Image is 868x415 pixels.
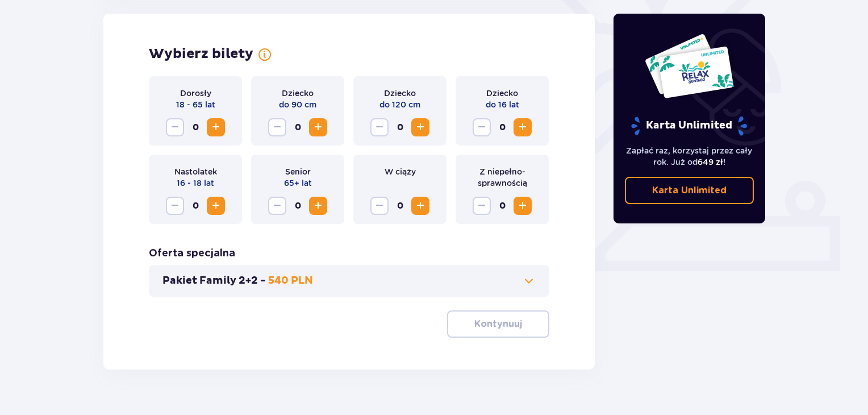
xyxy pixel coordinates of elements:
[180,88,211,99] p: Dorosły
[284,177,312,189] p: 65+ lat
[268,274,313,288] p: 540 PLN
[625,177,754,204] a: Karta Unlimited
[186,118,205,136] span: 0
[279,99,316,110] p: do 90 cm
[411,197,429,215] button: Zwiększ
[176,99,215,110] p: 18 - 65 lat
[289,197,307,215] span: 0
[370,197,389,215] button: Zmniejsz
[207,197,225,215] button: Zwiększ
[166,197,184,215] button: Zmniejsz
[166,118,184,136] button: Zmniejsz
[285,166,311,177] p: Senior
[174,166,217,177] p: Nastolatek
[698,157,723,167] span: 649 zł
[486,88,518,99] p: Dziecko
[486,99,519,110] p: do 16 lat
[493,118,511,136] span: 0
[644,33,735,99] img: Dwie karty całoroczne do Suntago z napisem 'UNLIMITED RELAX', na białym tle z tropikalnymi liśćmi...
[391,197,409,215] span: 0
[493,197,511,215] span: 0
[177,177,214,189] p: 16 - 18 lat
[162,274,536,288] button: Pakiet Family 2+2 -540 PLN
[282,88,314,99] p: Dziecko
[514,118,532,136] button: Zwiększ
[384,88,416,99] p: Dziecko
[385,166,416,177] p: W ciąży
[186,197,205,215] span: 0
[268,197,286,215] button: Zmniejsz
[630,116,748,136] p: Karta Unlimited
[149,45,253,63] h2: Wybierz bilety
[370,118,389,136] button: Zmniejsz
[473,197,491,215] button: Zmniejsz
[465,166,540,189] p: Z niepełno­sprawnością
[268,118,286,136] button: Zmniejsz
[411,118,429,136] button: Zwiększ
[625,145,754,168] p: Zapłać raz, korzystaj przez cały rok. Już od !
[289,118,307,136] span: 0
[162,274,266,288] p: Pakiet Family 2+2 -
[474,318,522,330] p: Kontynuuj
[149,247,235,260] h3: Oferta specjalna
[473,118,491,136] button: Zmniejsz
[309,118,327,136] button: Zwiększ
[652,184,727,197] p: Karta Unlimited
[514,197,532,215] button: Zwiększ
[379,99,420,110] p: do 120 cm
[391,118,409,136] span: 0
[309,197,327,215] button: Zwiększ
[447,310,549,338] button: Kontynuuj
[207,118,225,136] button: Zwiększ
